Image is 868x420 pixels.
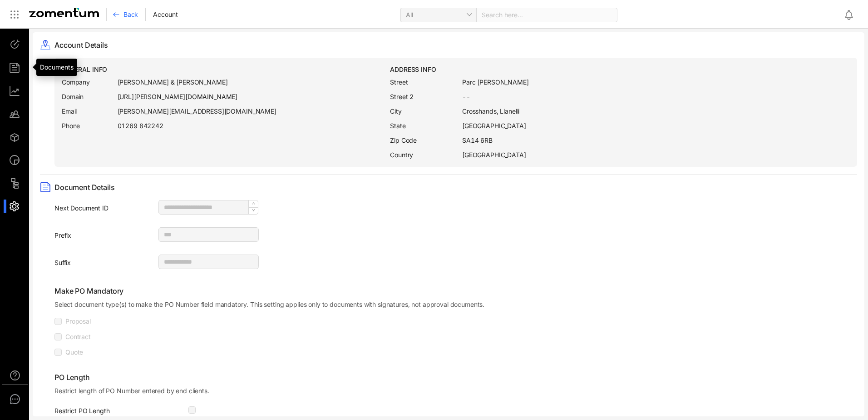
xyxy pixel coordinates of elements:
[390,122,405,130] span: State
[54,300,484,309] span: Select document type(s) to make the PO Number field mandatory. This setting applies only to docum...
[390,151,413,159] span: Country
[158,227,259,242] input: Prefix
[54,255,71,271] label: Suffix
[54,403,109,419] label: Restrict PO Length
[62,78,90,86] span: Company
[406,8,471,22] span: All
[153,10,178,19] span: Account
[390,78,408,86] span: Street
[118,122,163,130] span: 01269 842242
[118,93,238,100] span: [URL][PERSON_NAME][DOMAIN_NAME]
[62,93,84,100] span: Domain
[251,201,256,207] span: up
[62,332,94,341] span: Contract
[462,78,528,86] span: Parc [PERSON_NAME]
[62,317,94,326] span: Proposal
[462,93,470,100] span: --
[462,122,526,130] span: [GEOGRAPHIC_DATA]
[390,107,401,115] span: City
[251,208,256,214] span: down
[54,386,209,395] span: Restrict length of PO Number entered by end clients.
[62,122,80,130] span: Phone
[248,207,258,214] span: Decrease Value
[123,10,138,19] span: Back
[118,107,276,115] span: [PERSON_NAME][EMAIL_ADDRESS][DOMAIN_NAME]
[54,285,123,298] span: Make PO Mandatory
[62,348,87,357] span: Quote
[54,372,90,385] span: PO Length
[390,93,414,100] span: Street 2
[158,255,259,269] input: Suffix
[62,65,390,74] span: GENERAL INFO
[54,227,71,244] label: Prefix
[462,136,493,144] span: SA14 6RB
[390,65,817,74] span: ADDRESS INFO
[462,107,519,115] span: Crosshands, Llanelli
[390,136,417,144] span: Zip Code
[36,59,77,76] div: Documents
[54,200,108,216] label: Next Document ID
[118,78,228,86] span: [PERSON_NAME] & [PERSON_NAME]
[159,200,248,214] input: Next Document ID
[54,40,108,50] span: Account Details
[29,8,99,17] img: Zomentum Logo
[248,200,258,207] span: Increase Value
[462,151,526,159] span: [GEOGRAPHIC_DATA]
[62,107,77,115] span: Email
[54,182,114,193] span: Document Details
[843,4,862,25] div: Notifications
